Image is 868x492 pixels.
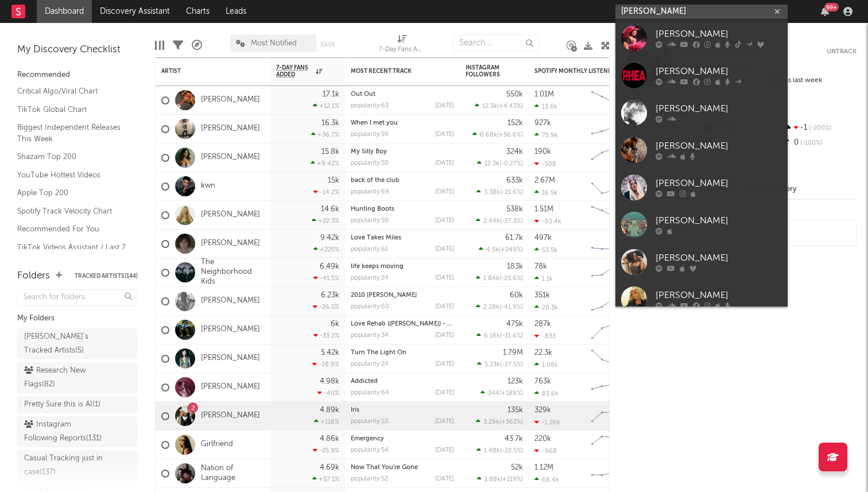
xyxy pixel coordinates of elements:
[201,153,260,162] a: [PERSON_NAME]
[534,349,552,357] div: 22.3k
[534,378,551,385] div: 763k
[502,448,521,454] span: -22.5 %
[534,189,557,196] div: 16.5k
[351,189,389,195] div: popularity: 69
[351,436,454,442] div: Emergency
[17,312,138,326] div: My Folders
[586,172,638,201] svg: Chart title
[312,217,339,224] div: +22.3 %
[502,218,521,224] span: -27.3 %
[511,464,523,471] div: 52k
[472,131,523,138] div: ( )
[484,189,500,196] span: 3.38k
[615,5,788,19] input: Search for artists
[17,103,126,116] a: TikTok Global Chart
[251,40,297,47] span: Most Notified
[534,476,559,483] div: 68.4k
[201,382,260,392] a: [PERSON_NAME]
[477,361,523,368] div: ( )
[435,390,454,396] div: [DATE]
[586,373,638,402] svg: Chart title
[486,247,499,253] span: 4.5k
[17,169,126,181] a: YouTube Hottest Videos
[476,188,523,196] div: ( )
[505,234,523,242] div: 61.7k
[656,65,782,79] div: [PERSON_NAME]
[483,276,499,282] span: 1.84k
[615,243,788,281] a: [PERSON_NAME]
[351,103,389,109] div: popularity: 63
[351,246,388,253] div: popularity: 61
[656,177,782,191] div: [PERSON_NAME]
[351,206,394,212] a: Hunting Boots
[534,119,551,127] div: 927k
[351,275,389,281] div: popularity: 24
[484,333,500,339] span: 6.16k
[586,459,638,488] svg: Chart title
[476,447,523,454] div: ( )
[331,320,339,328] div: 6k
[534,447,557,455] div: -968
[201,181,215,191] a: kwn
[827,46,857,57] button: Untrack
[799,140,822,146] span: -100 %
[534,390,559,397] div: 83.6k
[317,389,339,397] div: -40 %
[17,328,138,359] a: [PERSON_NAME]'s Tracked Artists(5)
[534,177,555,184] div: 2.67M
[586,258,638,287] svg: Chart title
[506,177,523,184] div: 633k
[507,406,523,414] div: 135k
[435,246,454,253] div: [DATE]
[321,119,339,127] div: 16.3k
[484,448,500,454] span: 1.48k
[351,350,406,356] a: Turn The Light On
[351,407,359,413] a: Iris
[534,148,551,156] div: 190k
[351,407,454,413] div: Iris
[586,316,638,344] svg: Chart title
[313,188,339,196] div: -14.2 %
[351,350,454,356] div: Turn The Light On
[312,361,339,368] div: -28.9 %
[615,281,788,318] a: [PERSON_NAME]
[351,68,437,75] div: Most Recent Track
[656,28,782,41] div: [PERSON_NAME]
[351,160,389,166] div: popularity: 50
[201,296,260,306] a: [PERSON_NAME]
[534,263,547,270] div: 78k
[351,390,389,396] div: popularity: 64
[351,447,389,454] div: popularity: 54
[161,68,247,75] div: Artist
[502,362,521,368] span: -27.5 %
[506,148,523,156] div: 324k
[351,235,454,241] div: Love Takes Miles
[534,406,551,414] div: 329k
[476,217,523,224] div: ( )
[17,362,138,393] a: Research New Flags(82)
[351,292,454,299] div: 2010 Justin Bieber
[534,464,553,471] div: 1.12M
[586,201,638,230] svg: Chart title
[276,64,313,78] span: 7-Day Fans Added
[351,378,454,385] div: Addicted
[201,464,265,483] a: Nation of Language
[17,43,138,57] div: My Discovery Checklist
[201,325,260,335] a: [PERSON_NAME]
[821,7,829,16] button: 99+
[656,251,782,265] div: [PERSON_NAME]
[435,361,454,367] div: [DATE]
[313,303,339,311] div: -26.5 %
[320,378,339,385] div: 4.98k
[586,344,638,373] svg: Chart title
[502,476,521,483] span: +119 %
[586,144,638,172] svg: Chart title
[485,362,500,368] span: 5.23k
[351,91,454,98] div: Out Out
[320,263,339,270] div: 6.49k
[201,95,260,105] a: [PERSON_NAME]
[314,418,339,425] div: +118 %
[534,246,557,254] div: 53.5k
[351,206,454,212] div: Hunting Boots
[586,402,638,431] svg: Chart title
